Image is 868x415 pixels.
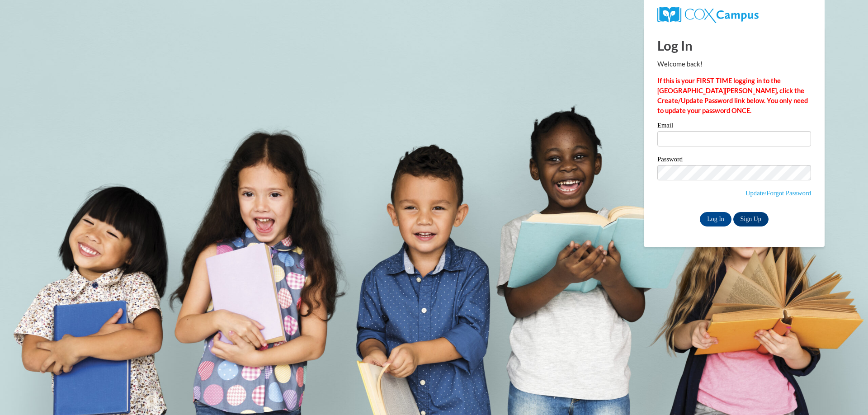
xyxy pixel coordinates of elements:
[733,212,769,226] a: Sign Up
[657,36,811,55] h1: Log In
[700,212,731,226] input: Log In
[657,7,759,23] img: COX Campus
[657,77,808,114] strong: If this is your FIRST TIME logging in to the [GEOGRAPHIC_DATA][PERSON_NAME], click the Create/Upd...
[657,122,811,131] label: Email
[657,7,811,23] a: COX Campus
[745,189,811,197] a: Update/Forgot Password
[657,59,811,69] p: Welcome back!
[657,156,811,165] label: Password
